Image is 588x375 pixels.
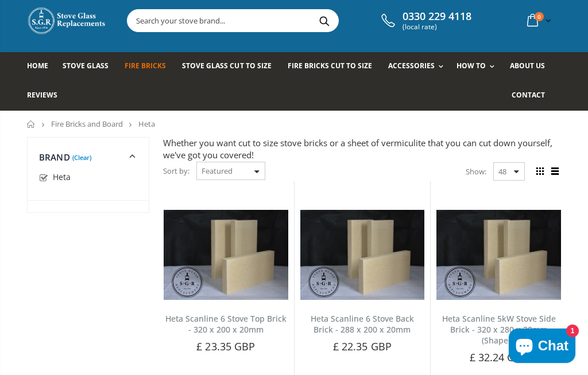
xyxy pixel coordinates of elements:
span: £ 32.24 GBP [470,350,528,364]
span: 0 [535,12,544,21]
span: Stove Glass [63,61,109,71]
span: How To [457,61,486,71]
a: Fire Bricks and Board [51,119,123,129]
span: Reviews [27,90,57,100]
span: Home [27,61,48,71]
span: Brand [39,151,70,163]
span: Heta [138,119,155,129]
input: Search your stove brand... [127,10,444,32]
span: Stove Glass Cut To Size [182,61,271,71]
span: Grid view [533,165,546,178]
a: Heta Scanline 5kW Stove Side Brick - 320 x 280 x 20mm (Shaped) [442,313,556,346]
a: Contact [512,81,554,111]
a: Fire Bricks [125,52,175,81]
span: Fire Bricks Cut To Size [288,61,372,71]
a: Stove Glass Cut To Size [182,52,280,81]
span: Contact [512,90,545,100]
span: Heta [53,171,71,182]
a: Home [27,120,36,128]
inbox-online-store-chat: Shopify online store chat [505,329,579,366]
button: Search [311,10,337,32]
img: Heta Scanline 6 Stove Back Brick [300,210,425,300]
a: Heta Scanline 6 Stove Back Brick - 288 x 200 x 20mm [311,313,414,335]
a: Accessories [388,52,449,81]
a: (Clear) [72,156,91,159]
a: Reviews [27,81,66,111]
img: Stove Glass Replacement [27,6,107,35]
img: Heta Scanline 6 Stove Top Brick [164,210,288,300]
span: £ 23.35 GBP [196,339,255,353]
span: About us [510,61,545,71]
a: How To [457,52,500,81]
img: Heta Scanline 5kW Stove Side Brick - 320 x 280 x 20mm (Shaped) [436,210,561,300]
span: Show: [466,162,486,181]
a: Home [27,52,57,81]
span: Fire Bricks [125,61,166,71]
a: Heta Scanline 6 Stove Top Brick - 320 x 200 x 20mm [165,313,287,335]
a: Stove Glass [63,52,117,81]
a: About us [510,52,554,81]
div: Whether you want cut to size stove bricks or a sheet of vermiculite that you can cut down yoursel... [163,137,561,161]
span: List view [548,165,561,178]
a: Fire Bricks Cut To Size [288,52,381,81]
span: £ 22.35 GBP [333,339,392,353]
span: Accessories [388,61,435,71]
span: Sort by: [163,161,189,181]
a: 0 [523,9,554,32]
